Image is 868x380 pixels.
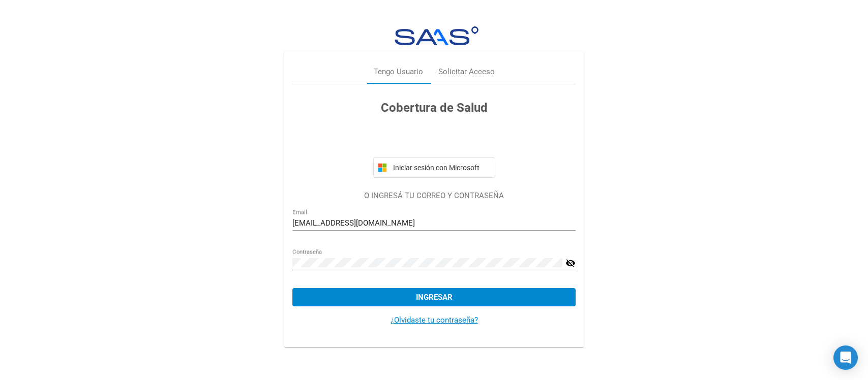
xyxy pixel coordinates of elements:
div: Tengo Usuario [374,66,423,78]
mat-icon: visibility_off [565,257,576,269]
iframe: Botón Iniciar sesión con Google [368,128,500,150]
div: Open Intercom Messenger [833,345,858,370]
h3: Cobertura de Salud [292,99,576,117]
span: Ingresar [416,293,453,302]
span: Iniciar sesión con Microsoft [391,164,491,172]
button: Iniciar sesión con Microsoft [373,157,495,178]
button: Ingresar [292,288,576,306]
p: O INGRESÁ TU CORREO Y CONTRASEÑA [292,190,576,202]
div: Solicitar Acceso [438,66,495,78]
a: ¿Olvidaste tu contraseña? [391,315,478,325]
